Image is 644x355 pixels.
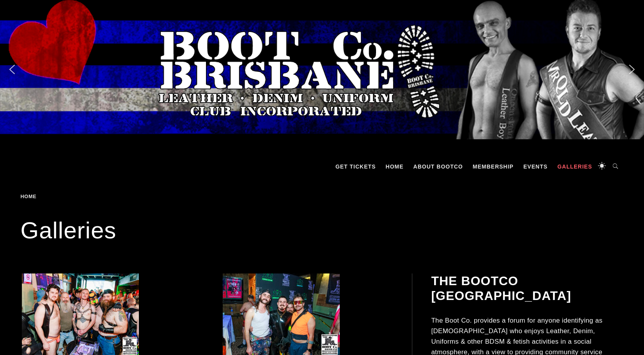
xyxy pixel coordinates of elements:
[382,155,408,178] a: Home
[410,155,467,178] a: About BootCo
[554,155,596,178] a: Galleries
[6,63,18,76] img: previous arrow
[431,273,622,304] h2: The BootCo [GEOGRAPHIC_DATA]
[21,193,39,199] a: Home
[21,194,82,199] div: Breadcrumbs
[332,155,380,178] a: GET TICKETS
[520,155,552,178] a: Events
[21,215,624,246] h1: Galleries
[469,155,518,178] a: Membership
[626,63,638,76] img: next arrow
